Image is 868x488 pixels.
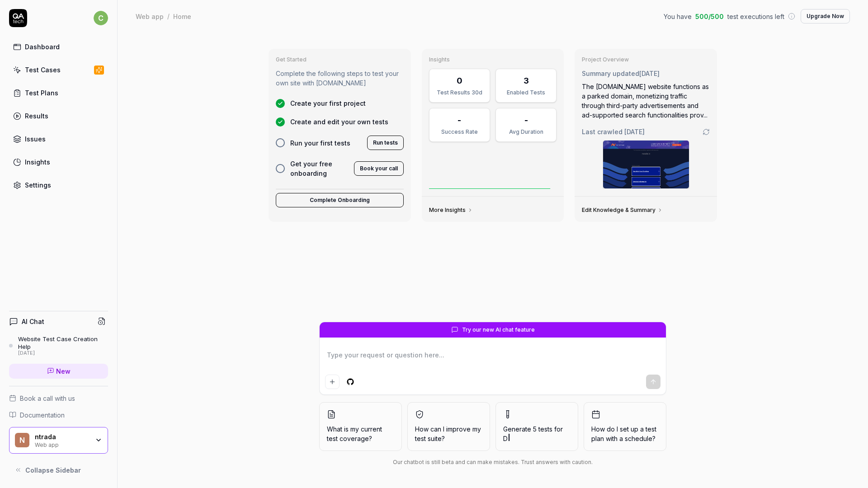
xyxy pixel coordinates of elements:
span: test executions left [727,12,784,21]
span: Collapse Sidebar [25,465,81,475]
div: Insights [25,157,50,167]
span: New [56,366,71,376]
a: Results [9,107,108,125]
div: / [167,12,170,21]
h4: AI Chat [22,317,44,326]
div: Success Rate [435,128,484,136]
span: Get your free onboarding [290,159,349,178]
div: Website Test Case Creation Help [18,335,108,350]
div: Web app [136,12,164,21]
div: Our chatbot is still beta and can make mistakes. Trust answers with caution. [319,458,666,466]
a: Insights [9,153,108,171]
a: Go to crawling settings [703,128,710,136]
p: Complete the following steps to test your own site with [DOMAIN_NAME] [276,69,404,88]
a: Test Cases [9,61,108,79]
div: Issues [25,134,46,144]
span: How can I improve my test suite? [415,424,482,443]
button: nntradaWeb app [9,427,108,454]
div: Avg Duration [501,128,551,136]
img: Screenshot [603,141,689,188]
a: Test Plans [9,84,108,102]
a: Documentation [9,410,108,420]
span: Summary updated [582,70,639,77]
span: You have [664,12,692,21]
span: Book a call with us [20,394,75,403]
div: Home [173,12,191,21]
button: Run tests [367,136,404,150]
span: 500 / 500 [695,12,724,21]
div: Web app [35,441,89,448]
div: Settings [25,180,51,190]
button: What is my current test coverage? [319,402,402,451]
h3: Project Overview [582,56,710,63]
span: What is my current test coverage? [327,424,394,443]
button: Complete Onboarding [276,193,404,207]
a: Settings [9,176,108,194]
span: Run your first tests [290,138,350,148]
span: D [503,435,508,442]
a: Book a call with us [9,394,108,403]
div: The [DOMAIN_NAME] website functions as a parked domain, monetizing traffic through third-party ad... [582,82,710,120]
button: Collapse Sidebar [9,461,108,479]
time: [DATE] [624,128,645,136]
div: Test Cases [25,65,61,75]
span: Generate 5 tests for [503,424,571,443]
div: - [458,114,461,126]
h3: Get Started [276,56,404,63]
span: c [94,11,108,25]
a: More Insights [429,206,473,214]
button: How can I improve my test suite? [407,402,490,451]
button: Add attachment [325,375,340,389]
button: Upgrade Now [801,9,850,23]
a: Issues [9,130,108,148]
div: - [524,114,528,126]
button: c [94,9,108,27]
a: Dashboard [9,38,108,56]
div: Enabled Tests [501,89,551,97]
div: ntrada [35,433,89,441]
div: 0 [457,75,462,87]
button: Generate 5 tests forD [495,402,578,451]
button: Book your call [354,161,404,176]
span: Last crawled [582,127,645,136]
h3: Insights [429,56,557,63]
a: Run tests [367,137,404,146]
div: Results [25,111,48,121]
span: How do I set up a test plan with a schedule? [591,424,659,443]
time: [DATE] [639,70,660,77]
a: Edit Knowledge & Summary [582,206,663,214]
div: Test Plans [25,88,58,98]
a: Website Test Case Creation Help[DATE] [9,335,108,356]
span: Try our new AI chat feature [462,326,535,334]
a: New [9,364,108,379]
span: n [15,433,29,447]
div: [DATE] [18,350,108,357]
span: Create your first project [290,99,366,108]
a: Book your call [354,163,404,172]
span: Documentation [20,410,65,420]
button: How do I set up a test plan with a schedule? [584,402,666,451]
div: 3 [524,75,529,87]
span: Create and edit your own tests [290,117,388,127]
div: Dashboard [25,42,60,52]
div: Test Results 30d [435,89,484,97]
